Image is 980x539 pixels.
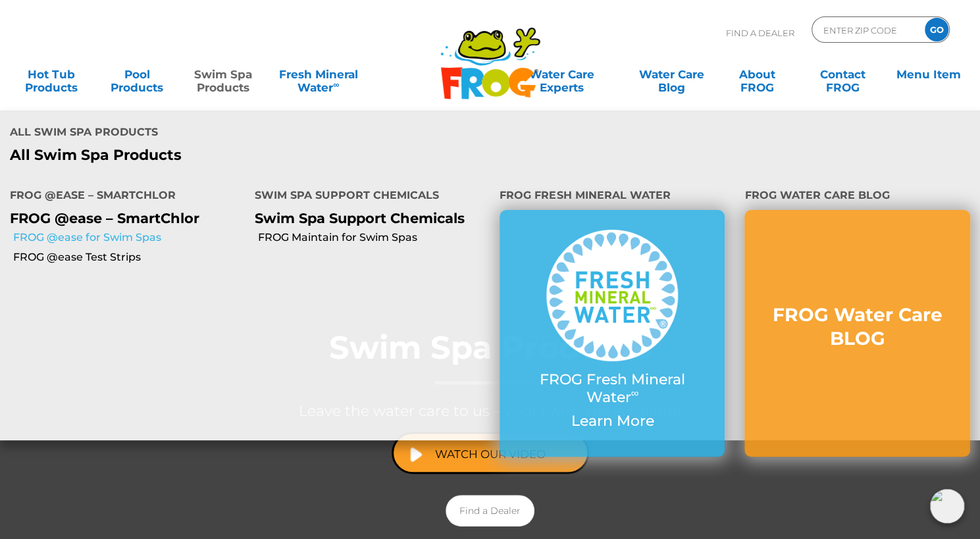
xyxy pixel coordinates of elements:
[500,184,725,210] h4: FROG Fresh Mineral Water
[271,61,366,88] a: Fresh MineralWater∞
[526,413,698,430] p: Learn More
[10,210,235,226] p: FROG @ease – SmartChlor
[925,18,948,41] input: GO
[446,495,534,526] a: Find a Dealer
[10,184,235,210] h4: FROG @ease – SmartChlor
[771,303,943,364] a: FROG Water Care BLOG
[13,61,90,88] a: Hot TubProducts
[500,61,623,88] a: Water CareExperts
[526,371,698,406] p: FROG Fresh Mineral Water
[255,210,465,226] a: Swim Spa Support Chemicals
[771,303,943,351] h3: FROG Water Care BLOG
[99,61,175,88] a: PoolProducts
[13,250,245,265] a: FROG @ease Test Strips
[392,432,589,474] a: Watch Our Video
[822,20,911,39] input: Zip Code Form
[744,184,969,210] h4: FROG Water Care BLOG
[726,16,794,49] p: Find A Dealer
[805,61,881,88] a: ContactFROG
[633,61,709,88] a: Water CareBlog
[333,80,339,90] sup: ∞
[10,120,480,147] h4: All Swim Spa Products
[13,230,245,245] a: FROG @ease for Swim Spas
[258,230,490,245] a: FROG Maintain for Swim Spas
[255,184,480,210] h4: Swim Spa Support Chemicals
[185,61,261,88] a: Swim SpaProducts
[631,386,639,399] sup: ∞
[890,61,967,88] a: Menu Item
[526,230,698,436] a: FROG Fresh Mineral Water∞ Learn More
[930,489,964,523] img: openIcon
[719,61,795,88] a: AboutFROG
[10,147,480,164] a: All Swim Spa Products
